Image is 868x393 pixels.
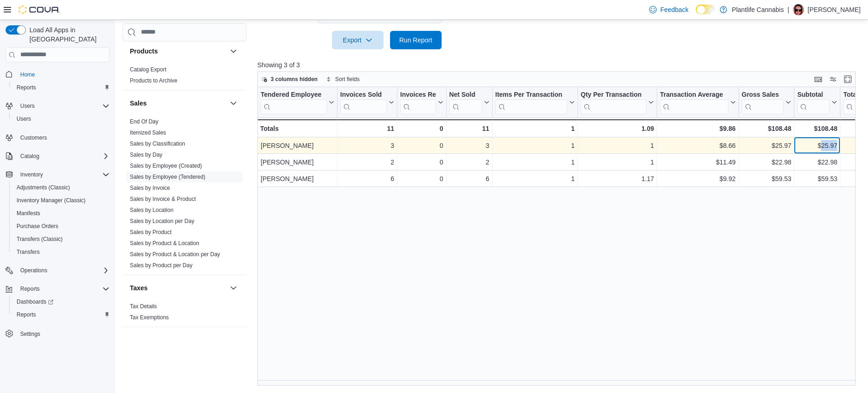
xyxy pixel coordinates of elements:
div: 6 [340,173,394,184]
a: Sales by Classification [130,141,185,147]
span: Tax Details [130,303,157,310]
button: Transfers (Classic) [9,233,113,246]
img: Cova [18,5,60,14]
button: Net Sold [449,90,489,114]
span: Dashboards [17,298,53,305]
button: Transaction Average [660,90,735,114]
div: $59.53 [741,173,791,184]
span: Manifests [13,208,110,219]
button: Tendered Employee [261,90,334,114]
button: Reports [9,308,113,321]
div: Net Sold [449,90,482,99]
h3: Sales [130,99,147,108]
div: $22.98 [797,157,837,168]
div: 3 [449,140,489,151]
button: Reports [17,283,43,294]
span: Users [20,102,35,110]
span: Users [17,100,110,111]
span: Inventory [17,169,110,180]
p: | [787,4,789,15]
div: Subtotal [797,90,830,114]
button: Customers [2,131,113,144]
span: Sort fields [335,76,360,83]
button: Items Per Transaction [495,90,575,114]
span: Tax Exemptions [130,314,169,321]
button: Inventory [17,169,47,180]
button: Operations [2,264,113,277]
span: End Of Day [130,118,158,125]
span: Operations [17,265,110,276]
div: 1 [581,157,654,168]
span: Catalog [17,151,110,162]
span: Purchase Orders [13,221,110,232]
div: Sasha Iemelianenko [793,4,804,15]
button: Reports [2,282,113,295]
div: 1.09 [581,123,654,134]
span: Dashboards [13,296,110,307]
button: Operations [17,265,51,276]
span: Reports [17,311,36,318]
div: $108.48 [741,123,791,134]
button: Taxes [228,282,239,293]
button: Export [332,31,384,49]
span: Sales by Employee (Created) [130,162,202,170]
div: Invoices Ref [400,90,436,99]
span: Sales by Product & Location per Day [130,251,220,258]
a: Reports [13,309,40,320]
a: Inventory Manager (Classic) [13,195,89,206]
a: Adjustments (Classic) [13,182,74,193]
button: Users [2,100,113,112]
div: 0 [400,140,443,151]
div: Qty Per Transaction [581,90,647,99]
a: Sales by Location [130,207,174,213]
a: Dashboards [13,296,57,307]
button: Sort fields [322,74,363,85]
span: Products to Archive [130,77,177,84]
div: $9.86 [660,123,735,134]
div: Items Per Transaction [495,90,567,99]
h3: Taxes [130,283,148,293]
div: 1 [581,140,654,151]
span: Reports [17,84,36,91]
div: $22.98 [741,157,791,168]
div: Gross Sales [741,90,784,99]
button: Users [9,112,113,125]
a: Sales by Invoice & Product [130,196,196,202]
div: Subtotal [797,90,830,99]
button: Adjustments (Classic) [9,181,113,194]
div: Qty Per Transaction [581,90,647,114]
div: Net Sold [449,90,482,114]
span: Inventory Manager (Classic) [17,197,86,204]
div: $108.48 [797,123,837,134]
span: Home [20,71,35,78]
span: Sales by Invoice [130,184,170,192]
button: Invoices Sold [340,90,394,114]
span: Inventory [20,171,43,178]
div: 1 [495,123,575,134]
a: Tax Details [130,303,157,310]
div: Invoices Ref [400,90,436,114]
span: Sales by Product & Location [130,240,199,247]
div: 0 [400,173,443,184]
div: 1 [495,173,575,184]
div: Transaction Average [660,90,728,99]
span: Load All Apps in [GEOGRAPHIC_DATA] [26,25,110,44]
a: Sales by Employee (Tendered) [130,174,205,180]
div: $25.97 [797,140,837,151]
a: Users [13,113,35,124]
span: Transfers (Classic) [17,235,63,243]
a: Itemized Sales [130,129,166,136]
div: Tendered Employee [261,90,327,114]
div: Tendered Employee [261,90,327,99]
span: Manifests [17,210,40,217]
a: Reports [13,82,40,93]
div: 0 [400,123,443,134]
a: Customers [17,132,51,143]
span: Sales by Location [130,206,174,214]
button: Purchase Orders [9,220,113,233]
span: Itemized Sales [130,129,166,136]
span: Adjustments (Classic) [13,182,110,193]
button: Qty Per Transaction [581,90,654,114]
div: $9.92 [660,173,735,184]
